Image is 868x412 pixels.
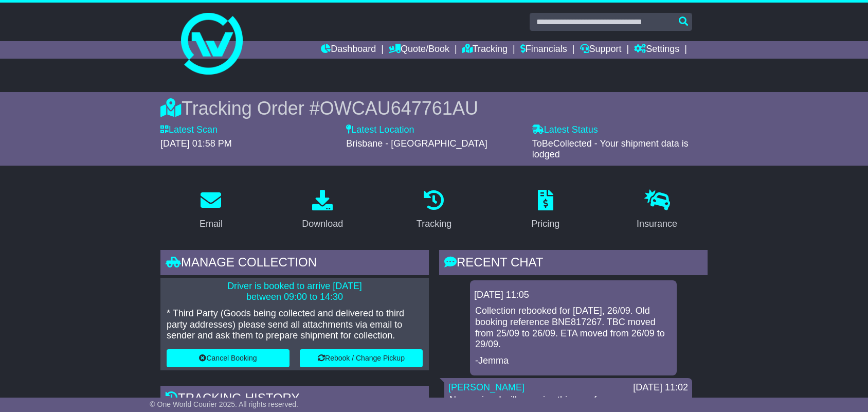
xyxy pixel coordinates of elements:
[300,349,423,367] button: Rebook / Change Pickup
[475,306,672,350] p: Collection rebooked for [DATE], 26/09. Old booking reference BNE817267. TBC moved from 25/09 to 2...
[295,186,350,235] a: Download
[389,41,449,59] a: Quote/Book
[320,98,478,119] span: OWCAU647761AU
[525,186,566,235] a: Pricing
[462,41,508,59] a: Tracking
[531,217,559,231] div: Pricing
[449,395,687,406] p: No worries, I will organise this now for you.
[634,41,679,59] a: Settings
[475,355,672,367] p: -Jemma
[160,97,708,119] div: Tracking Order #
[474,290,673,301] div: [DATE] 11:05
[532,138,689,160] span: ToBeCollected - Your shipment data is lodged
[167,308,423,342] p: * Third Party (Goods being collected and delivered to third party addresses) please send all atta...
[160,138,232,149] span: [DATE] 01:58 PM
[160,124,218,136] label: Latest Scan
[167,349,290,367] button: Cancel Booking
[410,186,458,235] a: Tracking
[346,138,487,149] span: Brisbane - [GEOGRAPHIC_DATA]
[580,41,622,59] a: Support
[439,250,708,278] div: RECENT CHAT
[167,281,423,303] p: Driver is booked to arrive [DATE] between 09:00 to 14:30
[448,382,525,392] a: [PERSON_NAME]
[532,124,598,136] label: Latest Status
[200,217,223,231] div: Email
[346,124,414,136] label: Latest Location
[193,186,229,235] a: Email
[417,217,451,231] div: Tracking
[150,400,298,408] span: © One World Courier 2025. All rights reserved.
[637,217,677,231] div: Insurance
[160,250,429,278] div: Manage collection
[633,382,688,393] div: [DATE] 11:02
[302,217,343,231] div: Download
[630,186,684,235] a: Insurance
[520,41,567,59] a: Financials
[321,41,376,59] a: Dashboard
